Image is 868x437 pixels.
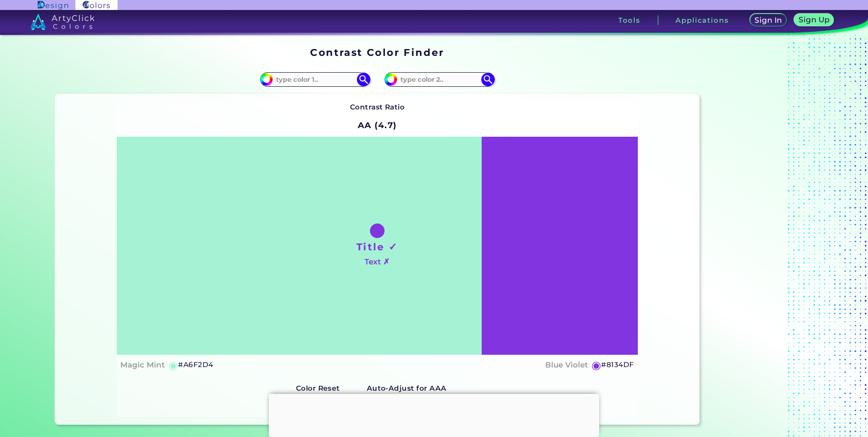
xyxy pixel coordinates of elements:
[756,17,780,24] h5: Sign In
[703,44,817,428] iframe: Advertisement
[30,14,94,30] img: logo_artyclick_colors_white.svg
[273,73,357,85] input: type color 1..
[592,360,602,371] h5: ◉
[354,115,401,135] h2: AA (4.7)
[356,240,398,253] h1: Title ✓
[397,73,482,85] input: type color 2..
[350,103,405,111] strong: Contrast Ratio
[676,17,729,24] h3: Applications
[296,384,340,392] strong: Color Reset
[120,358,165,372] h4: Magic Mint
[38,1,68,10] img: ArtyClick Design logo
[269,394,599,435] iframe: Advertisement
[481,73,495,86] img: icon search
[357,73,370,86] img: icon search
[365,255,390,268] h4: Text ✗
[752,15,785,26] a: Sign In
[367,384,447,392] strong: Auto-Adjust for AAA
[601,359,634,371] h5: #8134DF
[796,15,832,26] a: Sign Up
[618,17,641,24] h3: Tools
[800,16,828,23] h5: Sign Up
[178,359,213,371] h5: #A6F2D4
[545,358,588,372] h4: Blue Violet
[168,360,178,371] h5: ◉
[310,45,444,59] h1: Contrast Color Finder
